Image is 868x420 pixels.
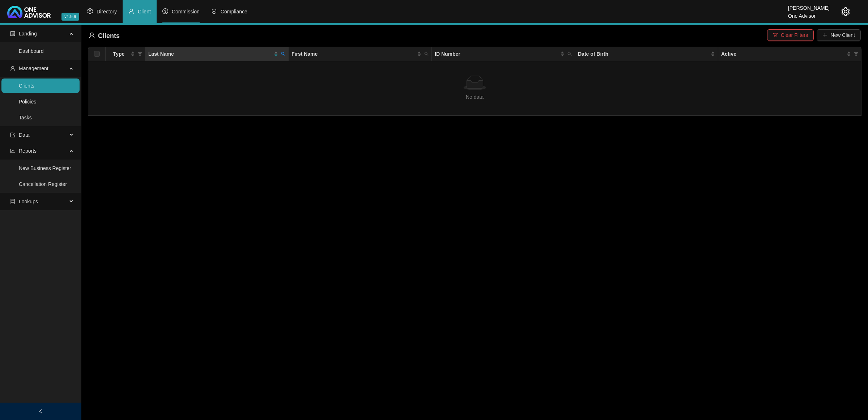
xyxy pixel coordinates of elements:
[830,31,855,39] span: New Client
[435,50,559,58] span: ID Number
[162,8,168,14] span: dollar
[106,47,145,61] th: Type
[767,29,814,41] button: Clear Filters
[788,10,830,18] div: One Advisor
[109,50,129,58] span: Type
[424,52,429,56] span: search
[575,47,718,61] th: Date of Birth
[817,29,861,41] button: New Client
[138,9,151,14] span: Client
[10,31,15,36] span: profile
[10,199,15,204] span: database
[432,47,575,61] th: ID Number
[718,47,861,61] th: Active
[19,65,48,71] span: Management
[841,7,850,16] span: setting
[172,9,200,14] span: Commission
[423,48,430,59] span: search
[788,2,830,10] div: [PERSON_NAME]
[19,48,44,54] a: Dashboard
[221,9,247,14] span: Compliance
[10,66,15,71] span: user
[89,32,95,39] span: user
[98,32,120,39] span: Clients
[7,6,51,18] img: 2df55531c6924b55f21c4cf5d4484680-logo-light.svg
[19,199,38,204] span: Lookups
[19,115,32,120] a: Tasks
[19,83,34,89] a: Clients
[19,132,30,138] span: Data
[773,33,778,38] span: filter
[10,148,15,153] span: line-chart
[138,52,142,56] span: filter
[87,8,93,14] span: setting
[61,13,79,21] span: v1.9.9
[38,409,43,414] span: left
[19,181,67,187] a: Cancellation Register
[148,50,272,58] span: Last Name
[19,148,37,154] span: Reports
[19,165,71,171] a: New Business Register
[211,8,217,14] span: safety
[289,47,432,61] th: First Name
[97,9,117,14] span: Directory
[292,50,416,58] span: First Name
[136,48,144,59] span: filter
[280,48,287,59] span: search
[281,52,285,56] span: search
[19,31,37,37] span: Landing
[781,31,808,39] span: Clear Filters
[854,52,858,56] span: filter
[128,8,134,14] span: user
[567,52,572,56] span: search
[852,48,860,59] span: filter
[721,50,845,58] span: Active
[19,99,36,105] a: Policies
[94,93,855,101] div: No data
[578,50,709,58] span: Date of Birth
[566,48,573,59] span: search
[10,132,15,137] span: import
[822,33,827,38] span: plus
